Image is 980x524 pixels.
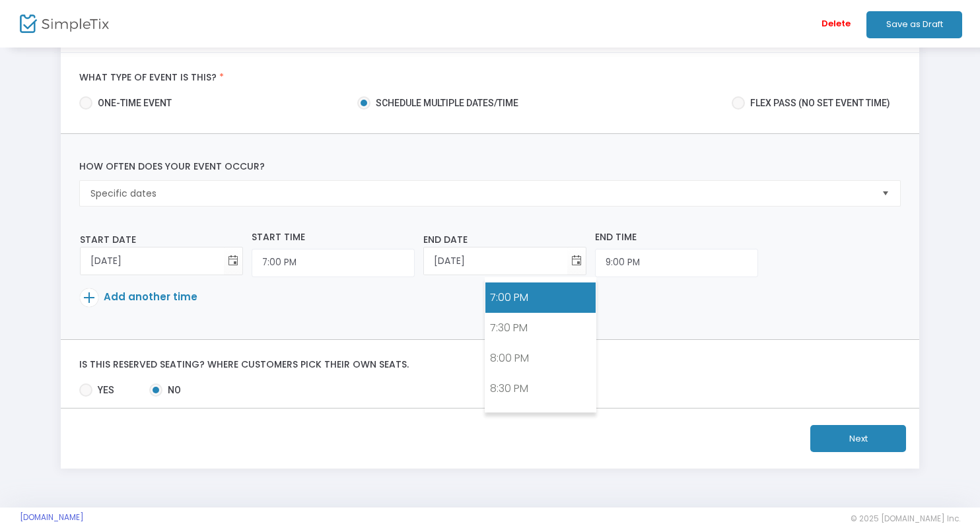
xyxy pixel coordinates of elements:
[876,181,895,206] button: Select
[822,6,851,42] span: Delete
[104,290,197,304] span: Add another time
[567,247,586,275] button: Toggle calendar
[485,404,596,434] a: 9:00 PM
[252,230,415,244] div: Start Time
[595,230,758,244] div: End Time
[424,247,567,275] input: End Date
[810,425,906,452] button: Next
[252,249,415,277] input: Start Time
[224,247,242,275] button: Toggle calendar
[866,11,962,38] button: Save as Draft
[595,249,758,277] input: End Time
[92,383,114,397] span: Yes
[81,247,224,275] input: Start Date
[485,313,596,343] a: 7:30 PM
[423,233,586,247] div: End Date
[851,513,960,524] span: © 2025 [DOMAIN_NAME] Inc.
[90,187,870,200] span: Specific dates
[485,282,596,313] a: 7:00 PM
[92,96,172,110] span: one-time event
[79,359,900,371] label: Is this reserved seating? Where customers pick their own seats.
[485,343,596,374] a: 8:00 PM
[73,153,907,181] label: How often does your event occur?
[162,383,181,397] span: No
[485,374,596,404] a: 8:30 PM
[80,233,136,246] span: Start Date
[20,512,84,523] a: [DOMAIN_NAME]
[79,72,900,84] label: What type of event is this?
[745,96,890,110] span: Flex pass (no set event time)
[370,96,518,110] span: Schedule multiple dates/time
